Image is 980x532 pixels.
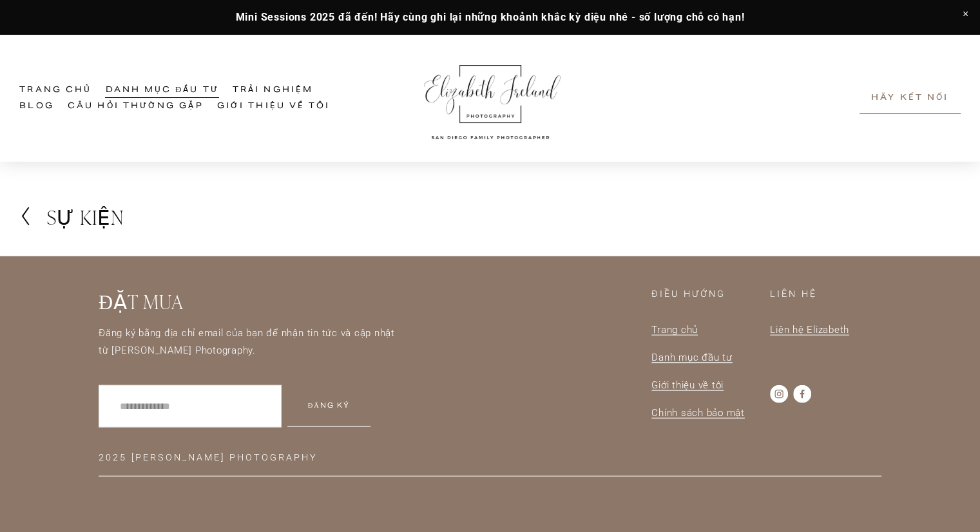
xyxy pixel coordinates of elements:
font: Liên hệ [770,289,817,299]
a: Hãy kết nối [860,82,961,114]
a: Danh mục đầu tư [651,349,732,366]
font: Đăng ký bằng địa chỉ email của bạn để nhận tin tức và cập nhật từ [PERSON_NAME] Photography. [99,327,398,356]
a: Danh mục đầu tư [105,82,218,99]
font: Trang chủ [651,324,698,336]
button: Đăng ký [287,385,370,427]
a: Trang chủ [651,321,698,339]
font: Trải nghiệm [233,82,313,99]
a: Liên hệ Elizabeth [770,321,849,339]
a: Câu hỏi thường gặp [68,99,204,115]
a: Facebook [793,385,811,403]
a: SỰ KIỆN [19,206,124,227]
a: Blog [19,99,53,115]
a: Instagram [770,385,788,403]
font: 2025 [PERSON_NAME] Photography [99,452,318,463]
img: Nhiếp ảnh gia gia đình Elizabeth Ireland tại San Diego [417,53,565,144]
font: Danh mục đầu tư [651,352,732,363]
font: Liên hệ Elizabeth [770,324,849,336]
font: Điều hướng [651,289,725,299]
a: Trang chủ [19,82,91,99]
font: Danh mục đầu tư [105,82,218,99]
font: Đăng ký [308,399,350,413]
font: Chính sách bảo mật [651,407,745,419]
a: Giới thiệu về tôi [651,377,724,394]
a: Giới thiệu về tôi [217,99,331,115]
a: thư mục thả xuống [233,82,313,99]
font: Đặt mua [99,288,184,314]
font: SỰ KIỆN [47,204,124,229]
a: Chính sách bảo mật [651,404,745,422]
font: Giới thiệu về tôi [651,379,724,391]
font: Trang chủ [19,82,91,99]
font: Hãy kết nối [871,90,948,106]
